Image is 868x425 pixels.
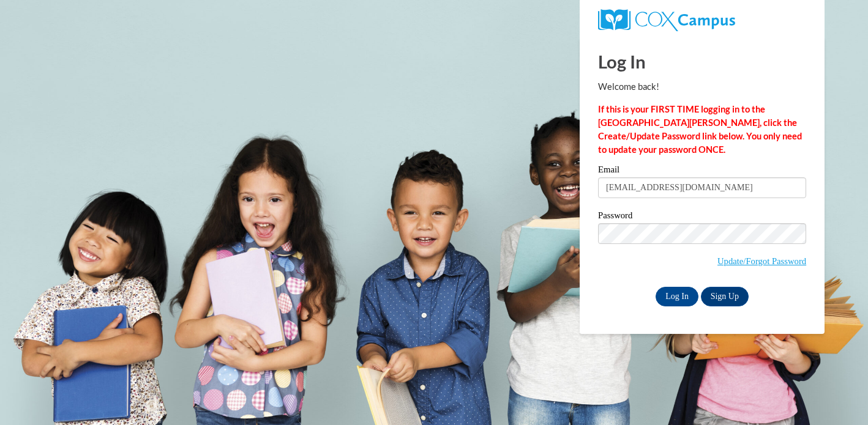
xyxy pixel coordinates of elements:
[598,9,806,31] a: COX Campus
[598,49,806,74] h1: Log In
[656,287,698,306] input: Log In
[598,165,806,177] label: Email
[598,80,806,94] p: Welcome back!
[701,287,749,306] a: Sign Up
[717,256,806,266] a: Update/Forgot Password
[598,104,802,155] strong: If this is your FIRST TIME logging in to the [GEOGRAPHIC_DATA][PERSON_NAME], click the Create/Upd...
[598,9,735,31] img: COX Campus
[598,211,806,223] label: Password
